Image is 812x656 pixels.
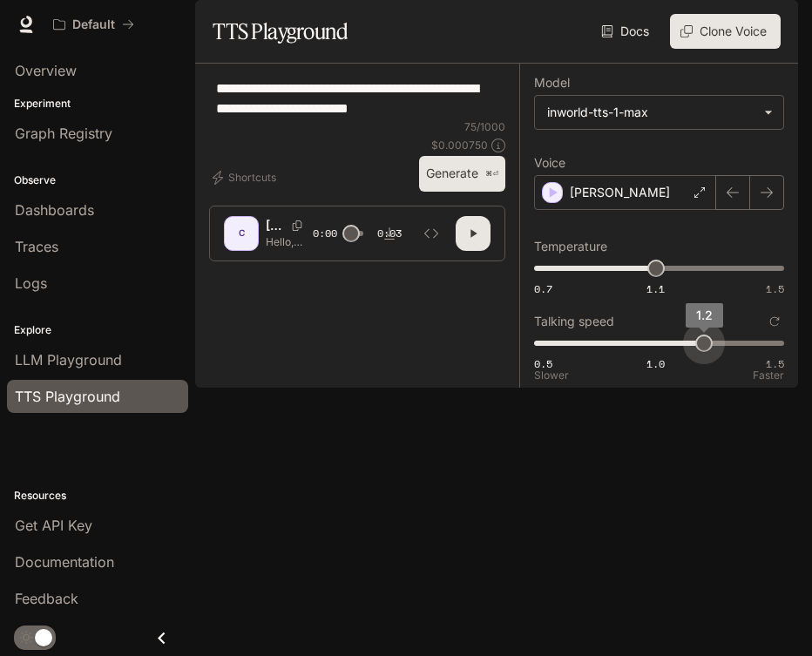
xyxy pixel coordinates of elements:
span: 1.0 [646,356,665,371]
p: Faster [753,370,784,381]
p: [PERSON_NAME] [570,184,670,201]
button: All workspaces [45,7,142,42]
span: 0.5 [534,356,552,371]
button: Clone Voice [670,14,781,49]
button: Shortcuts [209,164,283,192]
p: Model [534,77,570,89]
p: ⌘⏎ [485,169,498,179]
div: C [227,220,255,247]
button: Reset to default [765,312,784,331]
p: Temperature [534,240,607,253]
button: Inspect [414,216,449,251]
span: 1.1 [646,281,665,296]
p: Talking speed [534,315,614,328]
span: 1.5 [766,356,784,371]
p: Slower [534,370,569,381]
p: $ 0.000750 [431,138,488,152]
button: Copy Voice ID [285,220,309,231]
span: 0.7 [534,281,552,296]
button: Generate⌘⏎ [419,156,505,192]
span: 0:00 [313,225,337,242]
p: [PERSON_NAME] [266,217,285,234]
button: Download audio [372,216,407,251]
div: inworld-tts-1-max [547,104,755,121]
span: 1.5 [766,281,784,296]
p: 75 / 1000 [464,119,505,134]
p: Hello, good morning or goodnight, I don't know what time your hearing this. [266,234,313,249]
h1: TTS Playground [213,14,348,49]
span: 1.2 [696,308,713,322]
p: Voice [534,157,565,169]
div: inworld-tts-1-max [535,96,783,129]
p: Default [72,17,115,32]
a: Docs [598,14,656,49]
